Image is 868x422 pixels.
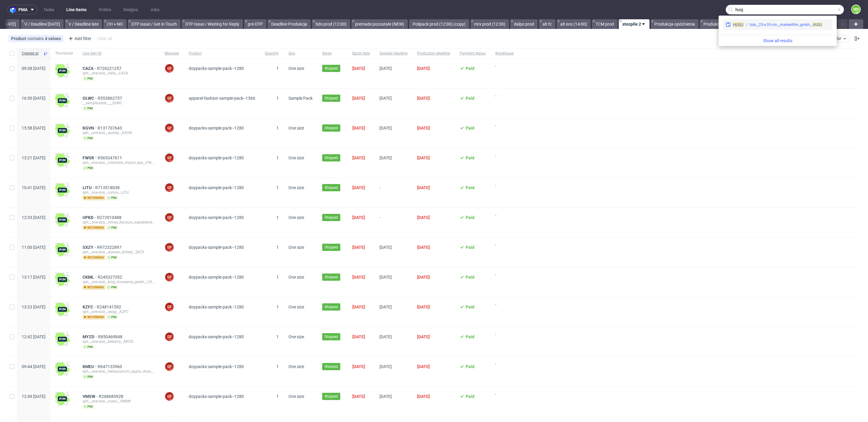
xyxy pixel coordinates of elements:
[276,215,279,220] span: 1
[97,245,123,250] a: R972322897
[22,155,46,160] span: 13:21 [DATE]
[352,275,365,280] span: [DATE]
[98,364,123,369] span: R647133960
[325,334,338,339] span: Shipped
[189,185,244,190] span: doypacks-sample-pack--1280
[98,334,124,339] a: R850469848
[417,185,430,190] span: [DATE]
[83,334,98,339] a: MYZD
[95,185,121,190] a: R713518038
[83,96,98,101] a: OLWC
[128,19,181,29] a: DTP Issue / Get in Touch
[352,51,370,56] span: Batch date
[466,66,474,71] span: Paid
[165,213,174,222] figcaption: GF
[417,51,450,56] span: Production deadline
[288,215,304,220] span: One size
[22,96,46,101] span: 16:50 [DATE]
[325,215,338,220] span: Shipped
[40,5,58,14] a: Tasks
[22,66,46,71] span: 09:38 [DATE]
[83,315,105,320] span: returning
[189,305,244,309] span: doypacks-sample-pack--1280
[55,242,70,257] img: wHgJFi1I6lmhQAAAABJRU5ErkJggg==
[83,275,98,280] span: CKML
[189,215,244,220] span: doypacks-sample-pack--1280
[83,215,97,220] a: UPKD
[557,19,591,29] a: alt eco (14:00)
[83,51,155,56] span: Line item ID
[165,243,174,252] figcaption: GF
[325,185,338,190] span: Shipped
[379,51,407,56] span: Supplier deadline
[83,309,155,314] div: sph__one-size__swap__KZFC
[83,245,97,250] span: SXZY
[189,394,244,399] span: doypacks-sample-pack--1280
[379,275,392,280] span: [DATE]
[55,213,70,227] img: wHgJFi1I6lmhQAAAABJRU5ErkJggg==
[351,19,408,29] a: premade pozostałe (NEW)
[288,126,304,130] span: One size
[495,332,514,349] span: -
[495,272,514,290] span: -
[379,305,392,309] span: [DATE]
[288,51,313,56] span: Size
[83,404,94,409] span: pim
[83,190,155,195] div: sph__one-size__corina__IJTU
[276,126,279,130] span: 1
[325,245,338,250] span: Shipped
[276,185,279,190] span: 1
[189,245,244,250] span: doypacks-sample-pack--1280
[55,332,70,346] img: wHgJFi1I6lmhQAAAABJRU5ErkJggg==
[165,392,174,401] figcaption: GF
[276,245,279,250] span: 1
[83,394,99,399] a: VMSW
[83,101,155,105] div: __sample-pack____OLWC
[352,96,365,101] span: [DATE]
[466,126,474,130] span: Paid
[83,369,155,374] div: sph__one-size__herbaciarium_agata_chyla__KMEU
[106,225,118,230] span: pim
[99,394,124,399] a: R268685928
[417,334,430,339] span: [DATE]
[189,334,244,339] span: doypacks-sample-pack--1280
[813,23,822,27] span: HUSJ
[417,215,430,220] span: [DATE]
[55,64,70,78] img: wHgJFi1I6lmhQAAAABJRU5ErkJggg==
[22,364,46,369] span: 09:44 [DATE]
[288,155,304,160] span: One size
[288,275,304,280] span: One size
[98,126,123,130] a: R131707643
[83,220,155,225] div: sph__one-size__vimax_flavours_ingredients__UPKD
[379,96,392,101] span: [DATE]
[45,36,61,41] div: 4 values
[83,250,155,255] div: sph__one-size__statson_linfield__SXZY
[325,364,338,369] span: Shipped
[22,245,46,250] span: 11:00 [DATE]
[409,19,469,29] a: Polipack prod (12:00) (copy)
[83,280,155,284] div: sph__one-size__kmg_innosence_gmbh__CKML
[288,394,304,399] span: One size
[495,93,514,111] span: -
[55,51,73,56] span: Thumbnail
[189,364,244,369] span: doypacks-sample-pack--1280
[379,66,392,71] span: [DATE]
[189,51,255,56] span: Product
[22,275,46,280] span: 13:17 [DATE]
[96,34,113,43] div: Clear all
[651,19,699,29] a: Produkcja-opóźnienia
[352,334,365,339] span: [DATE]
[22,51,41,56] span: Created at
[276,155,279,160] span: 1
[417,245,430,250] span: [DATE]
[83,71,155,76] div: sph__one-size__neila__CAZA
[65,19,102,29] a: V / Deadline late
[495,392,514,409] span: -
[352,155,365,160] span: [DATE]
[466,96,474,101] span: Paid
[98,96,123,101] span: R553862757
